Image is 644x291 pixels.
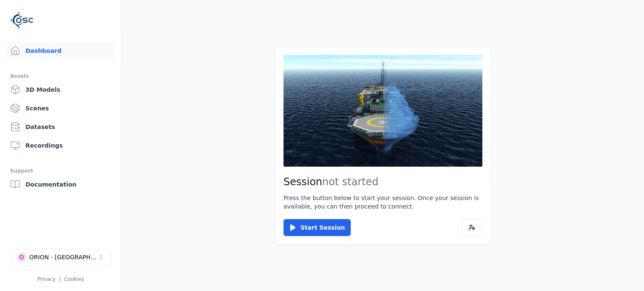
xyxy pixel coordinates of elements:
button: Start Session [283,219,351,236]
a: Recordings [7,137,115,154]
div: O [17,253,26,261]
a: Privacy [37,276,55,282]
a: Datasets [7,118,115,135]
div: Support [10,166,111,176]
div: Assets [10,71,111,81]
a: Dashboard [7,42,115,59]
h2: Session [283,175,482,189]
p: Press the button below to start your session. Once your session is available, you can then procee... [283,194,482,211]
a: Cookies [64,276,84,282]
img: Logo [10,8,34,32]
div: ORION - [GEOGRAPHIC_DATA] [29,253,98,261]
button: Select a workspace [10,249,112,266]
span: not started [322,176,379,188]
a: Scenes [7,100,115,117]
a: Documentation [7,176,115,193]
a: 3D Models [7,81,115,98]
span: | [59,276,61,282]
